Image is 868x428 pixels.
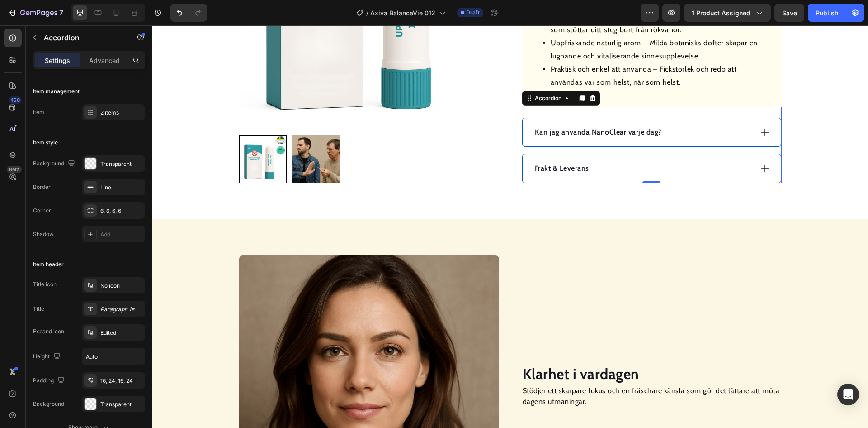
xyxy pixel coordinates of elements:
[692,8,750,18] span: 1 product assigned
[4,4,67,22] button: 7
[33,305,44,313] div: Title
[89,56,120,65] p: Advanced
[33,280,57,289] div: Title icon
[100,377,143,385] div: 16, 24, 16, 24
[82,348,145,365] input: Auto
[33,351,62,363] div: Height
[370,360,628,382] p: Stödjer ett skarpare fokus och en fräschare känsla som gör det lättare att möta dagens utmaningar.
[100,231,143,239] div: Add...
[398,38,618,64] li: Praktisk och enkel att använda – Fickstorlek och redo att användas var som helst, när som helst.
[170,4,207,22] div: Undo/Redo
[684,4,771,22] button: 1 product assigned
[33,230,54,238] div: Shadow
[100,207,143,215] div: 6, 6, 6, 6
[100,400,143,409] div: Transparent
[816,8,838,18] div: Publish
[381,69,411,77] div: Accordion
[33,183,51,191] div: Border
[100,183,143,192] div: Line
[33,260,64,269] div: Item header
[44,32,121,43] p: Accordion
[382,138,437,149] p: Frakt & Leverans
[33,327,64,336] div: Expand icon
[100,160,143,168] div: Transparent
[774,4,804,22] button: Save
[59,7,63,18] p: 7
[466,9,480,17] span: Draft
[9,96,22,104] div: 450
[100,329,143,337] div: Edited
[100,282,143,290] div: No icon
[33,139,58,147] div: Item style
[33,400,64,408] div: Background
[366,8,368,18] span: /
[45,56,70,65] p: Settings
[152,25,868,428] iframe: Design area
[33,207,51,215] div: Corner
[382,101,509,112] p: Kan jag använda NanoClear varje dag?
[33,87,80,96] div: Item management
[808,4,846,22] button: Publish
[33,375,66,387] div: Padding
[33,108,44,116] div: Item
[370,340,487,357] strong: Klarhet i vardagen
[837,384,859,405] div: Open Intercom Messenger
[370,8,435,18] span: Axiva BalanceVie 012
[33,158,77,170] div: Background
[7,166,22,173] div: Beta
[100,109,143,117] div: 2 items
[782,9,797,17] span: Save
[100,305,143,313] div: Paragraph 1*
